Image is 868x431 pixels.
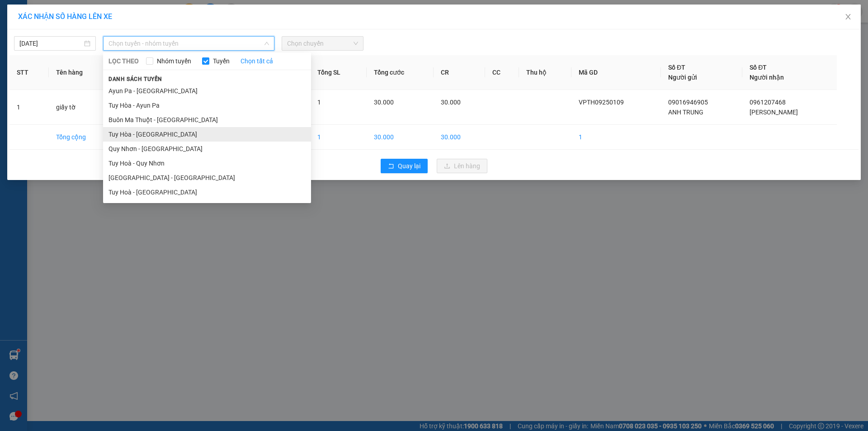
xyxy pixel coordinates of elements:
[5,38,62,68] li: VP VP [GEOGRAPHIC_DATA]
[103,185,311,199] li: Tuy Hoà - [GEOGRAPHIC_DATA]
[209,56,233,66] span: Tuyến
[398,161,420,171] span: Quay lại
[750,64,767,71] span: Số ĐT
[668,99,708,106] span: 09016946905
[835,5,861,30] button: Close
[103,75,168,83] span: Danh sách tuyến
[519,55,571,90] th: Thu hộ
[108,37,269,50] span: Chọn tuyến - nhóm tuyến
[103,98,311,113] li: Tuy Hòa - Ayun Pa
[750,99,786,106] span: 0961207468
[388,163,394,170] span: rollback
[750,109,798,116] span: [PERSON_NAME]
[5,5,131,22] li: BB Limousine
[441,99,461,106] span: 30.000
[287,37,358,50] span: Chọn chuyến
[374,99,394,106] span: 30.000
[103,171,311,185] li: [GEOGRAPHIC_DATA] - [GEOGRAPHIC_DATA]
[103,142,311,156] li: Quy Nhơn - [GEOGRAPHIC_DATA]
[571,55,661,90] th: Mã GD
[108,56,139,66] span: LỌC THEO
[579,99,624,106] span: VPTH09250109
[9,90,49,125] td: 1
[310,55,367,90] th: Tổng SL
[103,127,311,142] li: Tuy Hòa - [GEOGRAPHIC_DATA]
[310,125,367,150] td: 1
[367,55,434,90] th: Tổng cước
[844,13,852,20] span: close
[437,159,487,173] button: uploadLên hàng
[9,55,49,90] th: STT
[49,125,115,150] td: Tổng cộng
[668,64,685,71] span: Số ĐT
[264,41,269,46] span: down
[153,56,195,66] span: Nhóm tuyến
[668,74,697,81] span: Người gửi
[241,56,273,66] a: Chọn tất cả
[317,99,321,106] span: 1
[571,125,661,150] td: 1
[103,84,311,98] li: Ayun Pa - [GEOGRAPHIC_DATA]
[485,55,519,90] th: CC
[103,113,311,127] li: Buôn Ma Thuột - [GEOGRAPHIC_DATA]
[62,38,120,58] li: VP VP Buôn Ma Thuột
[18,12,112,21] span: XÁC NHẬN SỐ HÀNG LÊN XE
[434,125,485,150] td: 30.000
[750,74,784,81] span: Người nhận
[19,38,82,48] input: 15/09/2025
[367,125,434,150] td: 30.000
[434,55,485,90] th: CR
[103,156,311,171] li: Tuy Hoà - Quy Nhơn
[668,109,703,116] span: ANH TRUNG
[381,159,428,173] button: rollbackQuay lại
[62,60,69,66] span: environment
[49,90,115,125] td: giấy tờ
[49,55,115,90] th: Tên hàng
